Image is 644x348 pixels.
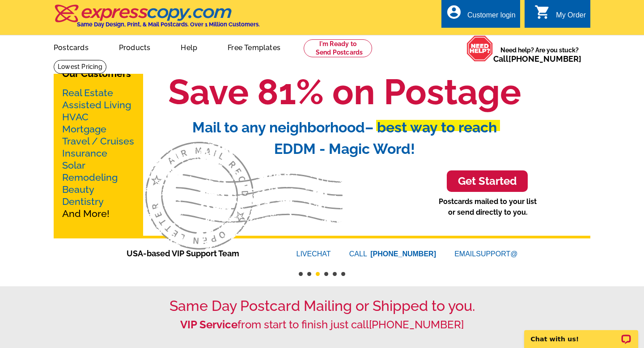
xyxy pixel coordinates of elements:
[62,87,135,220] p: And More!
[54,297,590,314] h1: Same Day Postcard Mailing or Shipped to you.
[62,172,118,183] a: Remodeling
[365,119,497,136] span: – best way to reach
[39,36,103,57] a: Postcards
[145,142,343,250] img: third-slide.svg
[446,4,462,20] i: account_circle
[349,249,369,259] font: CALL
[62,99,131,110] a: Assisted Living
[54,11,260,28] a: Same Day Design, Print, & Mail Postcards. Over 1 Million Customers.
[333,272,337,276] button: 5 of 6
[297,250,312,258] font: LIVE
[213,36,295,57] a: Free Templates
[369,318,464,331] a: [PHONE_NUMBER]
[127,247,270,259] span: USA-based VIP Support Team
[299,272,303,276] button: 1 of 6
[316,272,320,276] button: 3 of 6
[534,10,586,21] a: shopping_cart My Order
[307,272,311,276] button: 2 of 6
[518,320,644,348] iframe: LiveChat chat widget
[98,71,590,113] h1: Save 81% on Postage
[493,46,586,64] span: Need help? Are you stuck?
[192,119,497,157] span: Mail to any neighborhood EDDM - Magic Word!
[458,175,517,188] h3: Get Started
[439,196,537,218] p: Postcards mailed to your list or send directly to you.
[556,11,586,24] div: My Order
[62,123,106,135] a: Mortgage
[476,250,517,258] font: SUPPORT@
[467,11,516,24] div: Customer login
[54,318,590,331] h2: from start to finish just call
[62,184,94,195] a: Beauty
[493,54,581,64] span: Call
[62,160,85,171] a: Solar
[105,36,165,57] a: Products
[341,272,345,276] button: 6 of 6
[447,170,528,192] a: Get Started
[534,4,551,20] i: shopping_cart
[62,148,107,159] a: Insurance
[446,10,516,21] a: account_circle Customer login
[370,250,436,258] a: [PHONE_NUMBER]
[324,272,328,276] button: 4 of 6
[62,136,134,147] a: Travel / Cruises
[62,196,104,207] a: Dentistry
[77,21,260,28] h4: Same Day Design, Print, & Mail Postcards. Over 1 Million Customers.
[454,250,517,258] a: EMAILSUPPORT@
[180,318,237,331] strong: VIP Service
[62,87,113,98] a: Real Estate
[466,35,493,62] img: help
[508,54,581,64] a: [PHONE_NUMBER]
[166,36,212,57] a: Help
[62,111,89,123] a: HVAC
[297,250,331,258] a: LIVECHAT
